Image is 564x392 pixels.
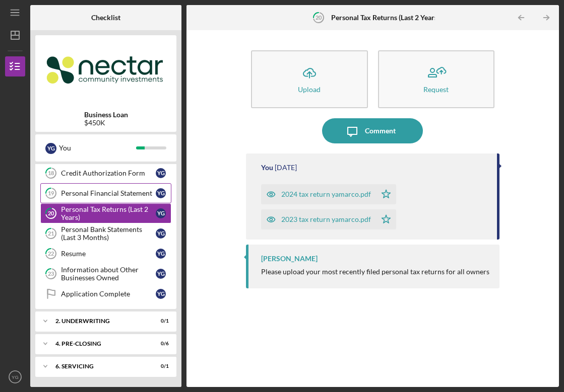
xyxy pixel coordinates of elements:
a: 21Personal Bank Statements (Last 3 Months)YG [40,223,171,244]
button: Upload [251,50,368,108]
div: $450K [84,119,128,127]
div: Request [423,86,449,93]
text: YG [12,374,19,380]
img: Product logo [35,40,176,101]
time: 2025-08-04 17:27 [275,164,297,172]
div: Upload [298,86,321,93]
div: Y G [156,168,166,178]
button: YG [5,367,25,387]
div: Personal Financial Statement [61,189,156,197]
div: 4. Pre-Closing [55,341,144,347]
div: Y G [156,249,166,259]
button: Comment [322,118,423,143]
div: You [261,164,273,172]
a: Application CompleteYG [40,284,171,304]
button: 2024 tax return yamarco.pdf [261,184,396,204]
a: 19Personal Financial StatementYG [40,183,171,203]
a: 23Information about Other Businesses OwnedYG [40,264,171,284]
a: 20Personal Tax Returns (Last 2 Years)YG [40,203,171,223]
div: Y G [156,188,166,198]
div: 0 / 1 [151,363,169,369]
tspan: 20 [48,210,54,217]
div: Personal Tax Returns (Last 2 Years) [61,205,156,221]
div: [PERSON_NAME] [261,255,318,263]
div: Resume [61,250,156,258]
div: 6. Servicing [55,363,144,369]
tspan: 21 [48,230,54,237]
div: 2023 tax return yamarco.pdf [281,215,371,223]
div: Credit Authorization Form [61,169,156,177]
b: Personal Tax Returns (Last 2 Years) [331,14,440,22]
div: 0 / 1 [151,318,169,324]
div: Application Complete [61,290,156,298]
div: 2. Underwriting [55,318,144,324]
div: Please upload your most recently filed personal tax returns for all owners [261,268,489,276]
b: Business Loan [84,111,128,119]
div: Information about Other Businesses Owned [61,266,156,282]
b: Checklist [91,14,120,22]
div: 0 / 6 [151,341,169,347]
div: Y G [156,269,166,279]
a: 18Credit Authorization FormYG [40,163,171,183]
tspan: 18 [48,170,54,177]
tspan: 23 [48,271,54,277]
tspan: 19 [48,190,54,197]
tspan: 22 [48,251,54,257]
div: Y G [156,289,166,299]
div: Y G [45,143,56,154]
tspan: 20 [316,14,322,21]
div: Comment [365,118,396,143]
div: Y G [156,228,166,239]
div: Y G [156,208,166,218]
a: 22ResumeYG [40,244,171,264]
div: 2024 tax return yamarco.pdf [281,190,371,198]
button: Request [378,50,495,108]
div: You [59,139,136,156]
div: Personal Bank Statements (Last 3 Months) [61,225,156,242]
button: 2023 tax return yamarco.pdf [261,209,396,229]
